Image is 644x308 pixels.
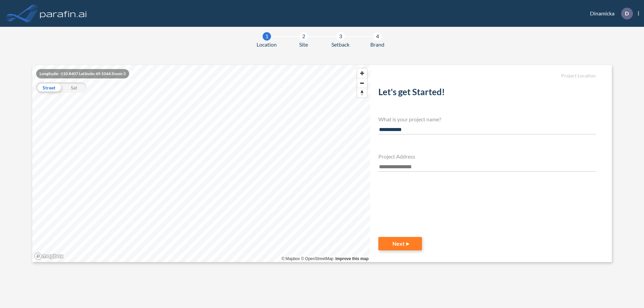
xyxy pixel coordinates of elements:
div: 4 [373,32,382,41]
button: Zoom in [357,68,367,78]
div: 3 [336,32,345,41]
span: Location [257,41,277,49]
div: Street [36,82,61,93]
span: Site [299,41,308,49]
div: 1 [263,32,271,41]
button: Reset bearing to north [357,88,367,98]
h5: Project Location [378,73,596,79]
a: Mapbox [281,256,300,261]
span: Setback [331,41,350,49]
div: 2 [300,32,308,41]
div: Longitude: -110.8407 Latitude: 49.1044 Zoom: 2 [36,69,129,78]
span: Zoom out [357,78,367,88]
button: Next [378,237,422,250]
a: Mapbox homepage [34,252,64,260]
h4: What is your project name? [378,116,596,122]
h4: Project Address [378,153,596,160]
a: OpenStreetMap [301,256,333,261]
button: Zoom out [357,78,367,88]
div: Sat [61,82,87,93]
h2: Let's get Started! [378,87,596,100]
span: Brand [370,41,384,49]
p: D [625,10,629,16]
a: Improve this map [335,256,369,261]
img: logo [39,7,88,20]
canvas: Map [32,65,370,262]
div: Dinamicka [580,8,639,19]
